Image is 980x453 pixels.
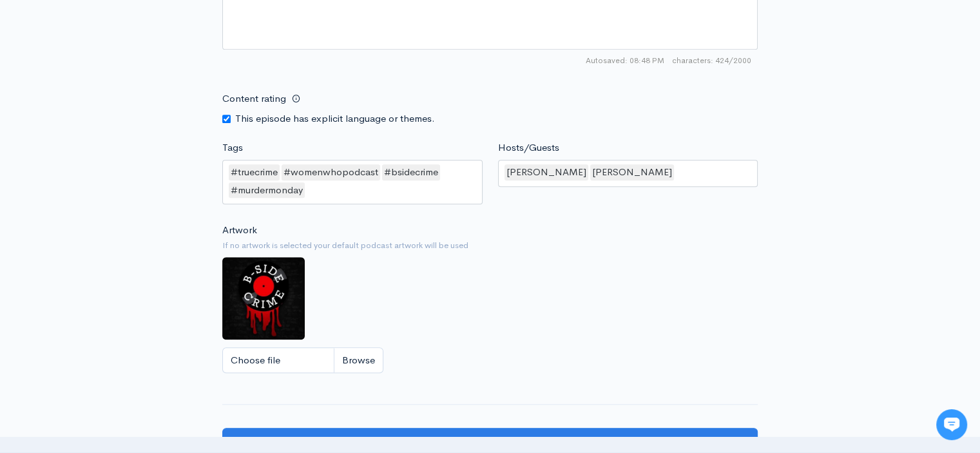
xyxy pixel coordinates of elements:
[282,164,380,180] div: #womenwhopodcast
[83,178,155,189] span: New conversation
[19,63,238,83] h1: Hi 👋
[222,86,286,112] label: Content rating
[672,55,751,66] span: 424/2000
[222,140,243,155] label: Tags
[229,164,280,180] div: #truecrime
[936,409,967,440] iframe: gist-messenger-bubble-iframe
[229,182,305,198] div: #murdermonday
[586,55,664,66] span: Autosaved: 08:48 PM
[590,164,674,180] div: [PERSON_NAME]
[37,242,230,268] input: Search articles
[235,111,435,126] label: This episode has explicit language or themes.
[504,164,588,180] div: [PERSON_NAME]
[498,140,559,155] label: Hosts/Guests
[19,86,238,148] h2: Just let us know if you need anything and we'll be happy to help! 🙂
[20,171,238,197] button: New conversation
[17,221,240,236] p: Find an answer quickly
[382,164,440,180] div: #bsidecrime
[222,223,257,238] label: Artwork
[222,239,758,252] small: If no artwork is selected your default podcast artwork will be used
